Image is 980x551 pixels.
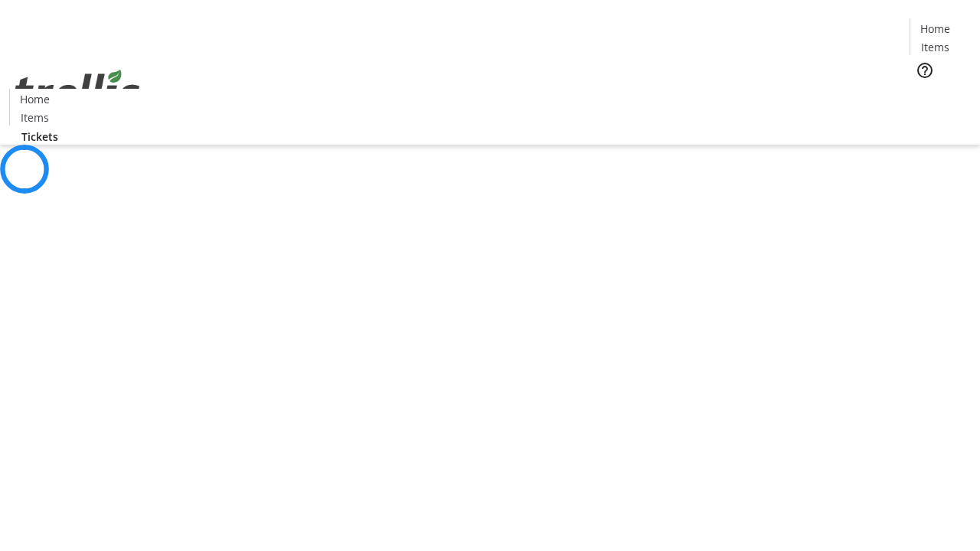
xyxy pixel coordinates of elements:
span: Tickets [922,89,959,105]
a: Tickets [910,89,971,105]
a: Tickets [9,129,70,145]
a: Items [910,39,959,55]
span: Home [920,21,950,37]
span: Tickets [21,129,58,145]
a: Items [10,109,59,126]
span: Items [21,109,49,126]
button: Help [910,55,940,86]
span: Home [20,91,50,107]
span: Items [921,39,949,55]
a: Home [10,91,59,107]
a: Home [910,21,959,37]
img: Orient E2E Organization C2jr3sMsve's Logo [9,53,145,129]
